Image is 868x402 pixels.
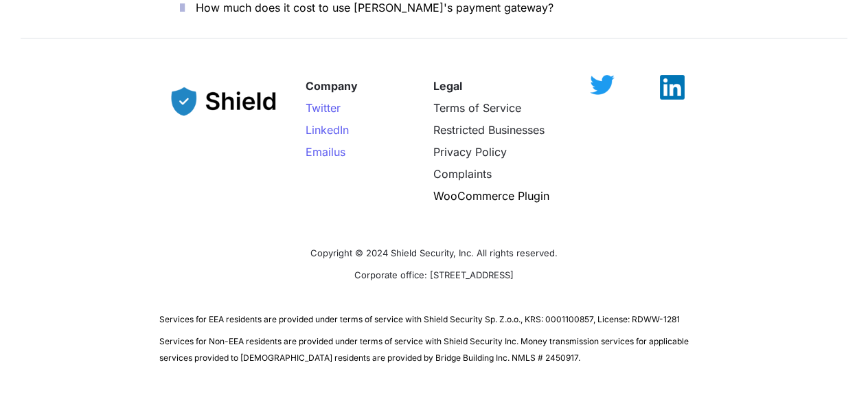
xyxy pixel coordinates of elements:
span: Email [306,145,334,159]
span: How much does it cost to use [PERSON_NAME]'s payment gateway? [196,1,553,14]
a: Twitter [306,101,341,115]
strong: Legal [433,79,462,93]
a: WooCommerce Plugin [433,189,549,203]
a: Emailus [306,145,345,159]
a: Privacy Policy [433,145,507,159]
a: LinkedIn [306,123,349,137]
a: Terms of Service [433,101,521,115]
span: Copyright © 2024 Shield Security, Inc. All rights reserved. [310,247,558,258]
strong: Company [306,79,358,93]
a: Restricted Businesses [433,123,545,137]
span: us [334,145,345,159]
span: Services for Non-EEA residents are provided under terms of service with Shield Security Inc. Mone... [159,336,691,363]
span: Corporate office: [STREET_ADDRESS] [354,269,514,280]
span: Services for EEA residents are provided under terms of service with Shield Security Sp. Z.o.o., K... [159,314,680,324]
a: Complaints [433,167,492,181]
